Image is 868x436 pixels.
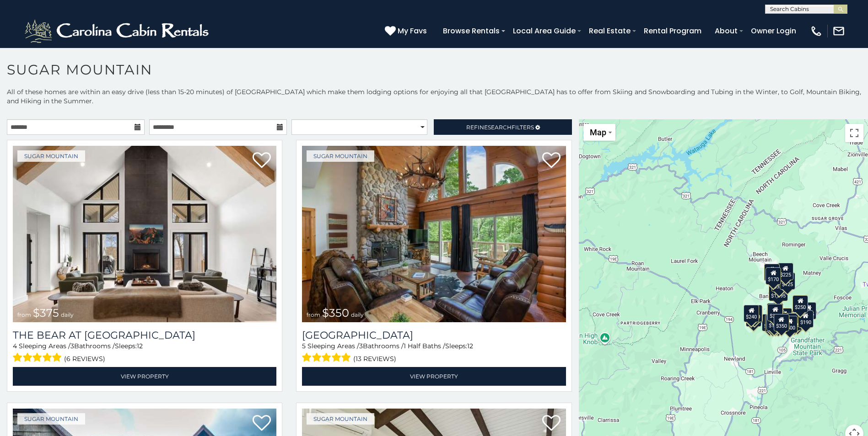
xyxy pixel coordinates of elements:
span: (13 reviews) [353,353,396,365]
img: phone-regular-white.png [810,25,823,37]
span: 5 [302,342,306,350]
img: The Bear At Sugar Mountain [13,146,276,322]
a: Rental Program [639,23,706,39]
span: 12 [467,342,473,350]
button: Change map style [583,124,615,141]
span: Search [488,124,512,131]
span: 3 [70,342,74,350]
span: 12 [137,342,143,350]
div: $300 [767,304,783,321]
span: daily [61,311,74,318]
a: Browse Rentals [438,23,504,39]
a: Sugar Mountain [17,150,85,162]
span: (6 reviews) [64,353,105,365]
span: from [17,311,31,318]
span: daily [351,311,364,318]
a: Owner Login [746,23,801,39]
span: $375 [33,306,59,319]
div: $500 [782,316,798,333]
div: $170 [766,267,781,285]
a: Add to favorites [542,151,561,170]
a: Sugar Mountain [307,150,374,162]
a: View Property [302,367,566,386]
a: About [710,23,742,39]
div: Sleeping Areas / Bathrooms / Sleeps: [13,341,276,365]
div: $200 [776,308,792,325]
div: $265 [768,303,783,320]
div: $350 [773,314,789,331]
div: $240 [764,264,780,281]
img: Grouse Moor Lodge [302,146,566,322]
div: $190 [767,303,782,320]
span: 1 Half Baths / [404,342,445,350]
a: Add to favorites [253,414,271,433]
a: View Property [13,367,276,386]
div: $155 [765,314,781,332]
a: My Favs [385,25,429,37]
span: 4 [13,342,17,350]
span: Map [590,128,606,137]
a: The Bear At [GEOGRAPHIC_DATA] [13,329,276,341]
div: $125 [780,272,795,290]
div: $1,095 [769,284,788,301]
a: Sugar Mountain [17,413,85,425]
div: Sleeping Areas / Bathrooms / Sleeps: [302,341,566,365]
div: $195 [787,313,802,330]
img: White-1-2.png [23,17,213,45]
div: $240 [744,305,759,322]
div: $225 [778,263,793,280]
a: Add to favorites [542,414,561,433]
span: from [307,311,320,318]
a: Grouse Moor Lodge from $350 daily [302,146,566,322]
img: mail-regular-white.png [832,25,845,37]
span: Refine Filters [466,124,534,131]
a: Sugar Mountain [307,413,374,425]
a: [GEOGRAPHIC_DATA] [302,329,566,341]
a: Add to favorites [253,151,271,170]
div: $175 [766,314,782,331]
span: 3 [359,342,363,350]
a: Local Area Guide [508,23,580,39]
div: $190 [798,310,814,328]
a: Real Estate [584,23,635,39]
a: The Bear At Sugar Mountain from $375 daily [13,146,276,322]
div: $250 [793,295,808,313]
h3: Grouse Moor Lodge [302,329,566,341]
span: My Favs [398,25,427,37]
a: RefineSearchFilters [434,119,571,135]
span: $350 [322,306,349,319]
div: $155 [801,302,816,319]
button: Toggle fullscreen view [845,124,863,142]
h3: The Bear At Sugar Mountain [13,329,276,341]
